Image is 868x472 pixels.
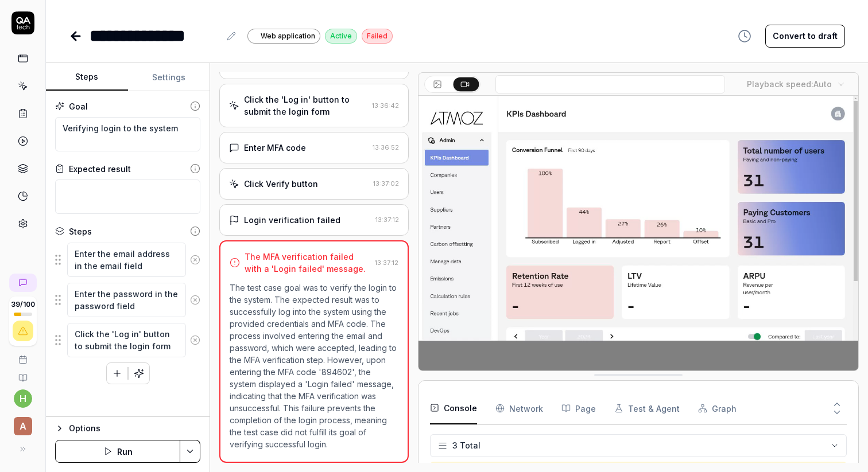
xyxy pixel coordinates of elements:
[14,389,32,408] button: h
[230,282,398,450] p: The test case goal was to verify the login to the system. The expected result was to successfully...
[375,259,398,267] time: 13:37:12
[5,364,41,383] a: Documentation
[495,392,543,424] button: Network
[14,417,32,435] span: A
[55,422,200,435] button: Options
[747,78,832,90] div: Playback speed:
[5,408,41,438] button: A
[9,274,37,292] a: New conversation
[430,392,477,424] button: Console
[128,64,210,91] button: Settings
[46,64,128,91] button: Steps
[765,25,845,48] button: Convert to draft
[698,392,737,424] button: Graph
[186,248,205,271] button: Remove step
[55,440,180,463] button: Run
[373,143,399,151] time: 13:36:52
[614,392,680,424] button: Test & Agent
[186,288,205,311] button: Remove step
[69,163,131,175] div: Expected result
[375,216,399,224] time: 13:37:12
[55,282,200,318] div: Suggestions
[373,180,399,188] time: 13:37:02
[11,301,35,308] span: 39 / 100
[55,322,200,358] div: Suggestions
[261,31,315,41] span: Web application
[244,178,318,190] div: Click Verify button
[186,329,205,352] button: Remove step
[69,100,88,112] div: Goal
[55,242,200,278] div: Suggestions
[325,29,357,44] div: Active
[731,25,758,48] button: View version history
[372,102,399,110] time: 13:36:42
[561,392,596,424] button: Page
[362,29,393,44] div: Failed
[5,346,41,364] a: Book a call with us
[244,93,367,118] div: Click the 'Log in' button to submit the login form
[69,422,200,435] div: Options
[244,214,340,226] div: Login verification failed
[244,142,306,154] div: Enter MFA code
[69,225,92,237] div: Steps
[245,251,370,275] div: The MFA verification failed with a 'Login failed' message.
[247,28,320,44] a: Web application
